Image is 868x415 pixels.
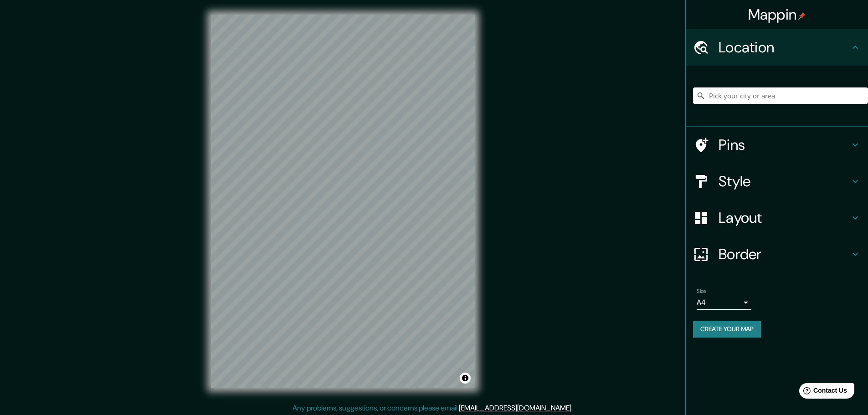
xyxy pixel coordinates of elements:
[787,379,858,405] iframe: Help widget launcher
[719,209,850,227] h4: Layout
[697,295,751,310] div: A4
[719,172,850,190] h4: Style
[719,245,850,263] h4: Border
[573,403,574,414] div: .
[697,287,706,295] label: Size
[798,12,806,20] img: pin-icon.png
[460,373,471,384] button: Toggle attribution
[293,403,573,414] p: Any problems, suggestions, or concerns please email .
[574,403,576,414] div: .
[211,15,475,388] canvas: Map
[719,38,850,56] h4: Location
[748,5,806,24] h4: Mappin
[719,136,850,154] h4: Pins
[686,163,868,200] div: Style
[686,127,868,163] div: Pins
[686,29,868,66] div: Location
[693,321,761,338] button: Create your map
[686,236,868,272] div: Border
[693,87,868,104] input: Pick your city or area
[459,403,571,413] a: [EMAIL_ADDRESS][DOMAIN_NAME]
[686,200,868,236] div: Layout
